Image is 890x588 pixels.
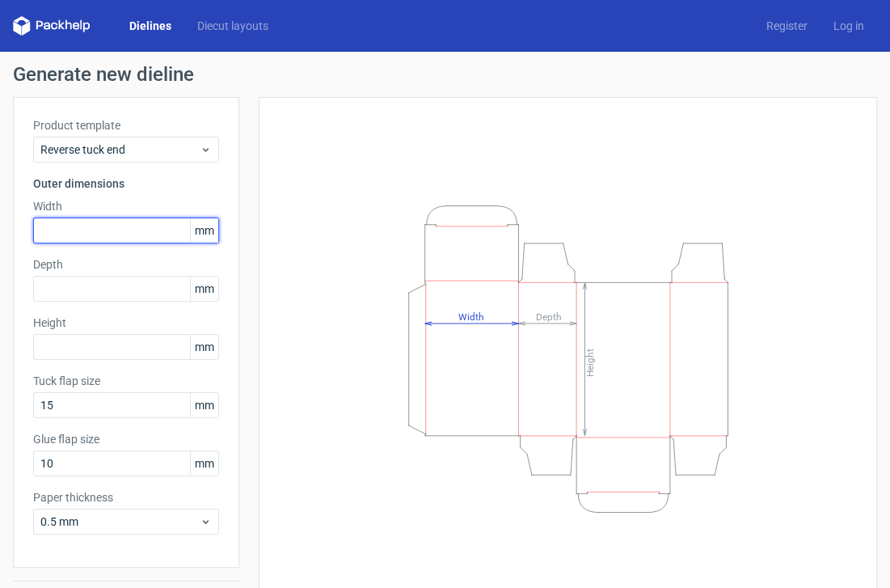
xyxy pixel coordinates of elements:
[535,311,561,322] tspan: Depth
[458,311,483,322] tspan: Width
[13,65,877,84] h1: Generate new dieline
[33,373,219,389] label: Tuck flap size
[820,18,877,34] a: Log in
[33,176,219,192] h3: Outer dimensions
[33,315,219,331] label: Height
[33,117,219,133] label: Product template
[33,256,219,273] label: Depth
[33,489,219,506] label: Paper thickness
[116,18,184,34] a: Dielines
[33,431,219,447] label: Glue flap size
[190,218,218,243] span: mm
[184,18,281,34] a: Diecut layouts
[190,277,218,301] span: mm
[40,142,200,158] span: Reverse tuck end
[40,514,200,530] span: 0.5 mm
[753,18,820,34] a: Register
[190,393,218,417] span: mm
[584,348,595,376] tspan: Height
[33,198,219,214] label: Width
[190,335,218,359] span: mm
[190,451,218,476] span: mm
